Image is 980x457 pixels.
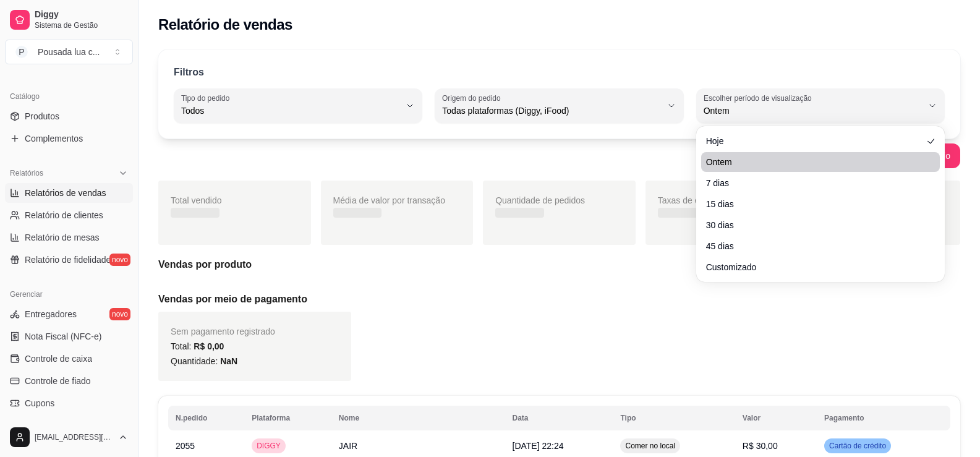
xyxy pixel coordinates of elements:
span: [EMAIL_ADDRESS][DOMAIN_NAME] [35,432,113,442]
p: Filtros [174,65,204,80]
span: Sem pagamento registrado [171,327,275,336]
span: Produtos [25,110,59,122]
span: Complementos [25,132,83,145]
span: Hoje [706,135,922,147]
span: 45 dias [706,240,922,252]
label: Tipo do pedido [181,93,234,103]
span: Todas plataformas (Diggy, iFood) [442,105,661,117]
span: Quantidade de pedidos [495,195,585,205]
h5: Vendas por meio de pagamento [158,292,960,307]
span: Todos [181,105,400,117]
span: Total vendido [171,195,222,205]
label: Escolher período de visualização [704,93,816,103]
span: Ontem [706,156,922,168]
span: 30 dias [706,219,922,231]
div: Gerenciar [5,284,133,304]
span: 15 dias [706,198,922,210]
span: Ontem [704,105,922,117]
span: Média de valor por transação [333,195,445,205]
span: Diggy [35,9,128,20]
label: Origem do pedido [442,93,505,103]
button: Select a team [5,40,133,64]
span: Relatórios de vendas [25,187,106,199]
span: Total: [171,341,224,351]
span: Relatório de mesas [25,231,100,244]
span: Controle de fiado [25,375,91,387]
span: Relatórios [10,168,43,178]
span: Entregadores [25,308,77,320]
div: Catálogo [5,87,133,106]
span: Controle de caixa [25,352,92,365]
span: Relatório de clientes [25,209,103,221]
span: R$ 0,00 [194,341,224,351]
span: Relatório de fidelidade [25,254,111,266]
div: Pousada lua c ... [38,46,100,58]
span: NaN [220,356,237,366]
span: Quantidade: [171,356,237,366]
span: Cupons [25,397,54,409]
span: Sistema de Gestão [35,20,128,30]
h2: Relatório de vendas [158,15,292,35]
span: Nota Fiscal (NFC-e) [25,330,101,343]
h5: Vendas por produto [158,257,960,272]
span: 7 dias [706,177,922,189]
span: Customizado [706,261,922,273]
span: P [15,46,28,58]
span: Taxas de entrega [658,195,724,205]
